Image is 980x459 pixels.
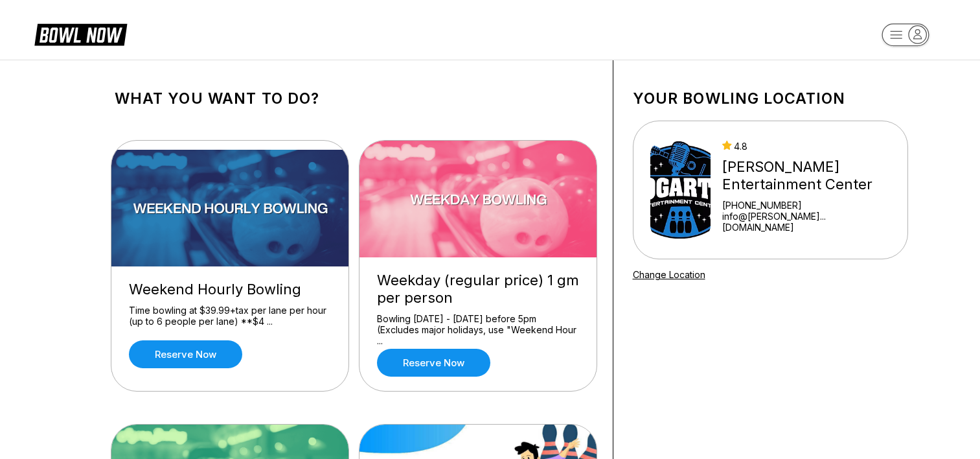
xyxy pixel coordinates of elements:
img: Bogart's Entertainment Center [650,141,711,239]
div: 4.8 [722,141,891,152]
div: Weekday (regular price) 1 gm per person [377,272,579,307]
a: Change Location [633,269,705,280]
div: Time bowling at $39.99+tax per lane per hour (up to 6 people per lane) **$4 ... [129,305,331,327]
div: Bowling [DATE] - [DATE] before 5pm (Excludes major holidays, use "Weekend Hour ... [377,313,579,336]
div: Weekend Hourly Bowling [129,281,331,298]
h1: Your bowling location [633,89,908,108]
img: Weekend Hourly Bowling [111,150,350,266]
a: info@[PERSON_NAME]...[DOMAIN_NAME] [722,211,891,233]
a: Reserve now [377,349,490,377]
img: Weekday (regular price) 1 gm per person [359,141,598,257]
a: Reserve now [129,340,242,368]
div: [PHONE_NUMBER] [722,200,891,211]
div: [PERSON_NAME] Entertainment Center [722,158,891,193]
h1: What you want to do? [115,89,593,108]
